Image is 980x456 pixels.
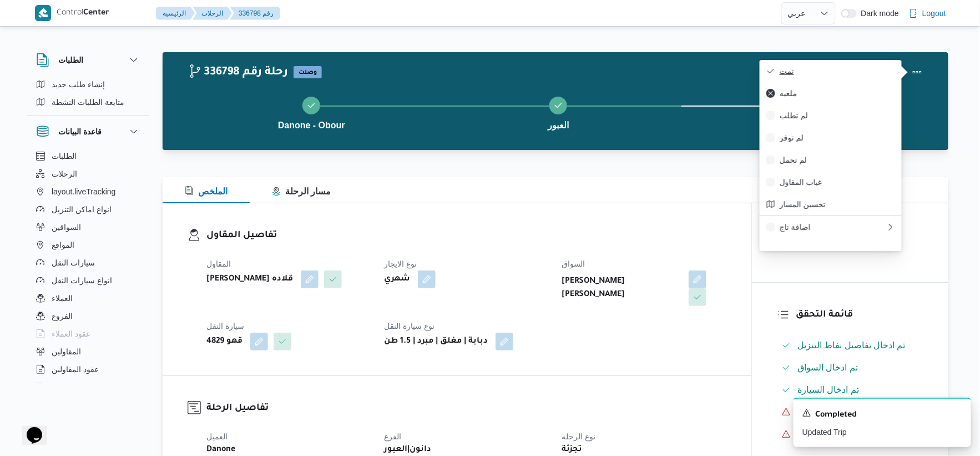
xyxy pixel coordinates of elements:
span: المقاول [206,259,231,268]
span: لم تطلب [780,111,895,120]
span: السواقين [52,221,81,234]
span: تم ادخال السواق [797,363,858,372]
span: layout.liveTracking [52,185,115,198]
span: Dark mode [857,9,899,18]
span: انواع سيارات النقل [52,274,112,287]
h2: 336798 رحلة رقم [188,66,288,81]
span: المواقع [52,238,74,252]
button: لم توفر [760,127,902,149]
span: العبور [548,119,569,132]
button: الرحلات [193,7,232,20]
button: ملغيه [760,82,902,104]
span: الفروع [52,309,73,323]
button: انواع سيارات النقل [32,272,145,289]
button: تم ادخال السواق [777,359,923,377]
span: تم ادخال السيارة [797,383,859,397]
h3: تفاصيل المقاول [206,228,726,243]
span: تم ادخال السيارة [797,385,859,394]
span: الفرع [384,432,401,441]
span: تم ادخال السواق [797,361,858,374]
span: السواق [562,259,585,268]
div: الطلبات [27,76,149,116]
b: Center [83,9,109,18]
img: X8yXhbKr1z7QwAAAABJRU5ErkJggg== [35,5,51,21]
button: لم تطلب [760,104,902,127]
button: layout.liveTracking [32,183,145,201]
span: متابعة الطلبات النشطة [52,96,124,109]
span: سيارة النقل [206,322,244,330]
span: Logout [922,7,946,20]
button: اجهزة التليفون [32,378,145,396]
span: انواع اماكن التنزيل [52,203,112,216]
span: نوع الرحله [562,432,595,441]
span: Completed [816,409,857,422]
svg: Step 1 is complete [307,101,316,110]
span: العميل [206,432,228,441]
span: تم ادخال تفاصيل نفاط التنزيل [797,339,906,352]
b: [PERSON_NAME] قلاده [206,273,293,286]
span: نوع سيارة النقل [384,322,435,330]
span: الرحلات [52,167,77,181]
span: الملخص [185,187,228,196]
span: الطلبات [52,149,77,163]
button: الطلبات [32,147,145,165]
div: Notification [802,408,962,422]
span: غياب المقاول [780,178,895,187]
span: لم توفر [780,133,895,142]
span: إنشاء طلب جديد [52,78,105,91]
button: تحسين المسار [760,193,902,216]
b: وصلت [299,69,317,76]
button: تم ادخال السيارة [777,381,923,399]
span: اضافة تاج [780,223,886,232]
span: نوع الايجار [384,259,417,268]
span: العملاء [52,292,73,305]
iframe: chat widget [11,412,47,445]
h3: تفاصيل الرحلة [206,401,726,416]
button: تم ادخال تفاصيل نفاط التنزيل [777,337,923,354]
span: تم ادخال تفاصيل نفاط التنزيل [797,340,906,350]
button: الرحلات [32,165,145,183]
span: تحسين المسار [780,200,895,209]
span: المقاولين [52,345,81,358]
h3: قاعدة البيانات [58,125,102,138]
button: الرئيسيه [156,7,195,20]
button: الطلبات [36,53,140,67]
button: Danone - Obour [681,83,928,141]
span: اجهزة التليفون [52,380,98,394]
button: اضافة تاج [760,216,902,238]
button: غياب المقاول [760,171,902,193]
button: عقود العملاء [32,325,145,343]
span: لم تحمل [780,156,895,164]
button: المواقع [32,236,145,254]
span: وصلت [294,66,322,78]
button: العبور [435,83,682,141]
p: Updated Trip [802,427,962,438]
svg: Step 2 is complete [554,101,563,110]
span: Danone - Obour [278,119,345,132]
button: متابعة الطلبات النشطة [32,93,145,111]
button: عقود المقاولين [32,360,145,378]
span: سيارات النقل [52,256,95,269]
button: قاعدة البيانات [36,125,140,138]
button: Logout [905,2,951,24]
button: إنشاء طلب جديد [32,76,145,93]
span: مسار الرحلة [272,187,331,196]
h3: الطلبات [58,53,83,67]
button: لم تحمل [760,149,902,171]
b: [PERSON_NAME] [PERSON_NAME] [562,275,680,302]
span: ملغيه [780,89,895,98]
h3: قائمة التحقق [796,308,923,323]
b: شهري [384,273,410,286]
span: تمت [780,67,895,76]
button: السواقين [32,218,145,236]
button: المقاولين [32,343,145,360]
button: تمت [760,60,902,82]
button: الفروع [32,307,145,325]
b: 4829 قهو [206,335,243,348]
button: سيارات النقل [32,254,145,272]
div: قاعدة البيانات [27,147,149,388]
button: انواع اماكن التنزيل [32,201,145,218]
b: دبابة | مغلق | مبرد | 1.5 طن [384,335,488,348]
button: Danone - Obour [188,83,435,141]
